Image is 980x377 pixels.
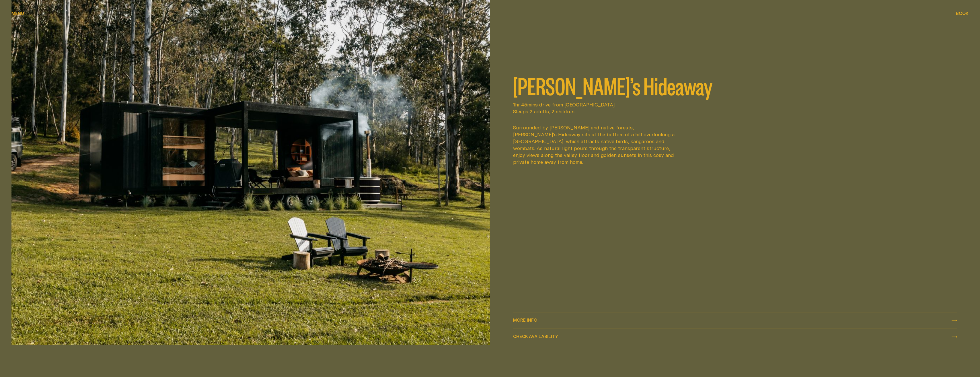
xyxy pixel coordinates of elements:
h2: [PERSON_NAME]’s Hideaway [513,74,957,97]
span: 1hr 45mins drive from [GEOGRAPHIC_DATA] [513,101,957,108]
span: Menu [11,11,24,15]
button: show booking tray [956,10,969,17]
button: show menu [11,10,24,17]
span: More info [513,318,537,322]
span: Sleeps 2 adults, 2 children [513,108,957,115]
span: Check availability [513,334,558,339]
span: Book [956,11,969,15]
div: Surrounded by [PERSON_NAME] and native forests, [PERSON_NAME]'s Hideaway sits at the bottom of a ... [513,124,678,166]
a: More info [513,312,957,329]
button: check availability [513,329,957,345]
